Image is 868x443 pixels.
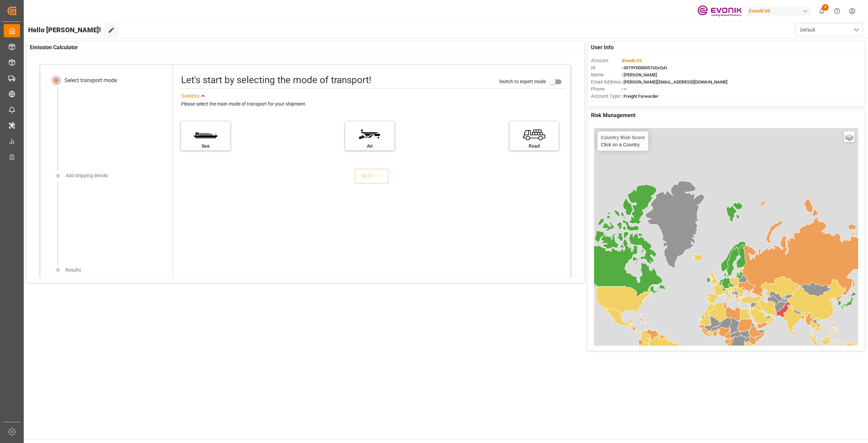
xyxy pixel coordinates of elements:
[622,65,667,70] span: : 0019Y0000057sDzQAI
[623,58,642,63] span: Evonik US
[622,58,642,63] span: :
[622,79,728,85] span: : [PERSON_NAME][EMAIL_ADDRESS][DOMAIN_NAME]
[622,94,658,99] span: : Freight Forwarder
[30,43,78,52] span: Emission Calculator
[591,86,622,93] span: Phone
[795,23,863,36] button: open menu
[184,143,227,150] div: Sea
[622,87,627,92] span: : —
[181,100,566,108] div: Please select the main mode of transport for your shipment.
[355,169,389,184] button: NEXT
[65,266,81,274] div: Results
[513,143,555,150] div: Road
[622,72,657,77] span: : [PERSON_NAME]
[746,4,814,17] button: Evonik US
[829,3,845,19] button: Help Center
[800,26,815,34] span: Default
[591,57,622,64] span: Account
[361,172,382,180] div: NEXT
[814,3,829,19] button: show 4 new notifications
[844,131,855,142] a: Layers
[28,23,101,36] span: Hello [PERSON_NAME]!
[591,78,622,86] span: Email Address
[349,143,391,150] div: Air
[591,93,622,100] span: Account Type
[591,111,635,119] span: Risk Management
[601,135,645,147] div: Click on a Country
[591,64,622,71] span: Id
[181,92,199,100] div: See less
[64,76,117,85] div: Select transport mode
[181,73,371,87] div: Let's start by selecting the mode of transport!
[601,135,645,140] h4: Country Risk Score
[591,71,622,78] span: Name
[746,6,811,16] div: Evonik US
[499,79,546,84] span: Switch to expert mode
[65,172,108,179] div: Add shipping details
[591,43,614,52] span: User Info
[822,4,829,11] span: 4
[697,5,742,17] img: Evonik-brand-mark-Deep-Purple-RGB.jpeg_1700498283.jpeg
